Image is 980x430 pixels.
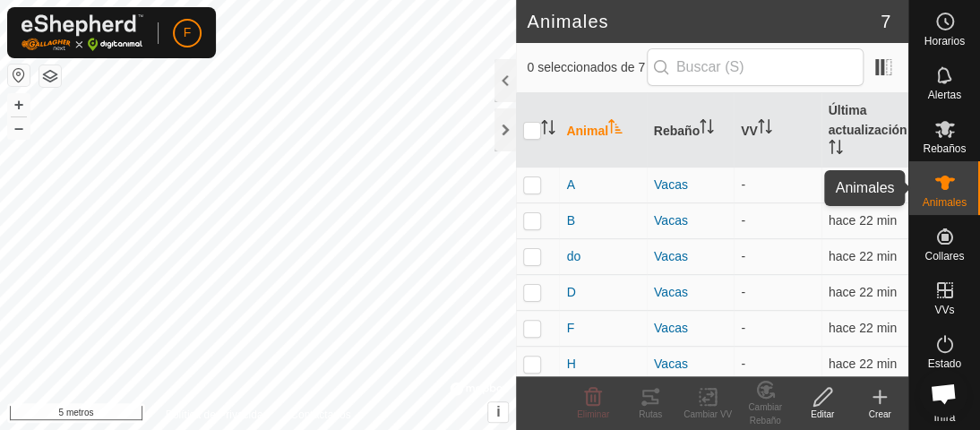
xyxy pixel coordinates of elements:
font: Vacas [654,357,688,371]
font: - [741,213,745,228]
font: F [566,321,574,335]
span: 3 de septiembre de 2025, 16:04 [829,357,897,371]
a: Chat abierto [919,369,967,417]
font: Vacas [654,249,688,263]
button: + [8,94,30,116]
button: Capas del Mapa [39,65,61,87]
font: Horarios [924,35,965,47]
font: Crear [868,409,890,419]
font: i [496,404,500,419]
button: – [8,117,30,139]
font: - [741,357,745,371]
p-sorticon: Activar para ordenar [758,122,772,136]
font: F [184,25,192,39]
font: Eliminar [577,409,609,419]
input: Buscar (S) [647,48,864,86]
font: Vacas [654,321,688,335]
font: Animales [923,196,967,209]
font: Rebaños [923,142,966,155]
font: - [741,285,745,299]
font: VV [741,124,758,138]
font: Vacas [654,285,688,299]
font: H [566,357,575,371]
font: VVs [934,304,954,316]
img: Logotipo de Gallagher [21,14,143,51]
font: hace 22 min [829,321,897,335]
font: Animales [527,12,608,31]
font: 0 seleccionados de 7 [527,60,645,74]
font: B [566,213,574,228]
font: A [566,177,574,192]
font: Infra [933,411,955,424]
font: Collares [924,250,964,262]
span: 3 de septiembre de 2025, 16:04 [829,249,897,263]
font: Animal [566,124,608,138]
font: Alertas [928,89,961,101]
p-sorticon: Activar para ordenar [829,142,843,157]
p-sorticon: Activar para ordenar [608,122,623,136]
font: Última actualización [829,103,907,137]
font: Cambiar VV [683,409,732,419]
font: 7 [881,12,890,31]
font: + [14,95,24,114]
span: 3 de septiembre de 2025, 16:04 [829,321,897,335]
font: Rutas [639,409,662,419]
font: Estado [928,357,961,370]
button: i [488,402,508,422]
font: Cambiar Rebaño [748,402,782,426]
font: do [566,249,580,263]
font: Vacas [654,177,688,192]
font: Política de Privacidad [166,408,269,421]
span: 3 de septiembre de 2025, 16:04 [829,285,897,299]
font: – [14,118,23,137]
font: - [741,177,745,192]
a: Política de Privacidad [166,407,269,423]
font: D [566,285,575,299]
font: hace 22 min [829,177,897,192]
font: hace 22 min [829,285,897,299]
font: hace 22 min [829,357,897,371]
a: Contáctanos [290,407,350,423]
font: hace 22 min [829,213,897,228]
font: - [741,249,745,263]
font: Contáctanos [290,408,350,421]
font: - [741,321,745,335]
button: Restablecer mapa [8,64,30,86]
font: Vacas [654,213,688,228]
span: 3 de septiembre de 2025, 16:04 [829,177,897,192]
span: 3 de septiembre de 2025, 16:04 [829,213,897,228]
p-sorticon: Activar para ordenar [700,122,714,136]
font: Editar [811,409,834,419]
font: Rebaño [654,124,700,138]
p-sorticon: Activar para ordenar [541,123,555,137]
font: hace 22 min [829,249,897,263]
